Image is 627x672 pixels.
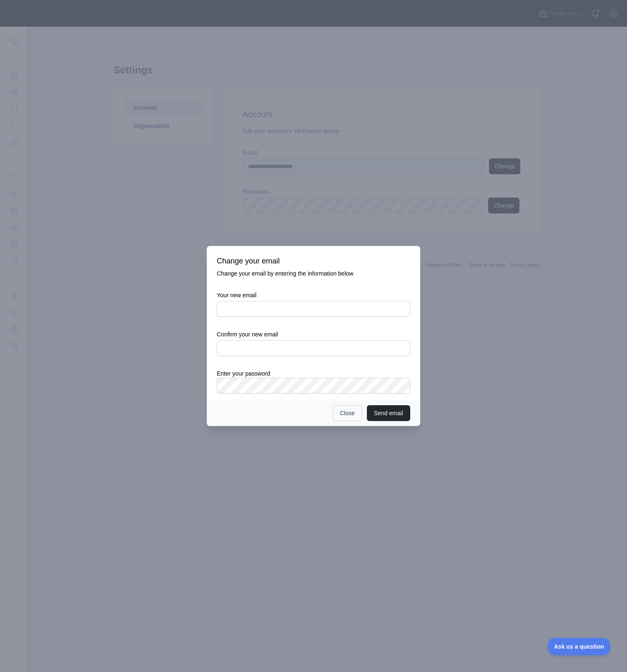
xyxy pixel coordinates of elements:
p: Change your email by entering the information below [217,269,410,278]
iframe: Toggle Customer Support [548,638,610,655]
h3: Change your email [217,256,410,266]
button: Send email [367,405,410,421]
label: Your new email [217,291,410,299]
label: Confirm your new email [217,330,410,339]
label: Enter your password [217,369,410,378]
button: Close [333,405,362,421]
